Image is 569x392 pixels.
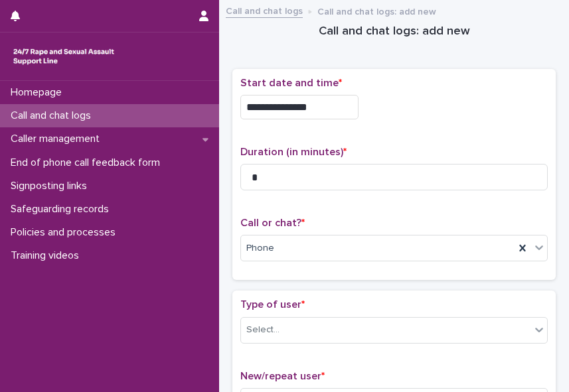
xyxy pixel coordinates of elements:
span: Phone [246,241,274,255]
span: New/repeat user [240,371,325,381]
span: Call or chat? [240,218,305,228]
h1: Call and chat logs: add new [232,24,556,40]
p: Training videos [5,249,90,262]
p: End of phone call feedback form [5,157,171,169]
p: Signposting links [5,180,98,192]
div: Select... [246,323,280,337]
p: Call and chat logs: add new [317,3,436,18]
span: Type of user [240,299,305,310]
p: Policies and processes [5,226,126,239]
p: Caller management [5,133,110,145]
p: Call and chat logs [5,109,102,122]
p: Safeguarding records [5,203,120,216]
img: rhQMoQhaT3yELyF149Cw [11,43,117,70]
p: Homepage [5,86,72,99]
a: Call and chat logs [226,3,303,18]
span: Start date and time [240,78,342,88]
span: Duration (in minutes) [240,147,347,157]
